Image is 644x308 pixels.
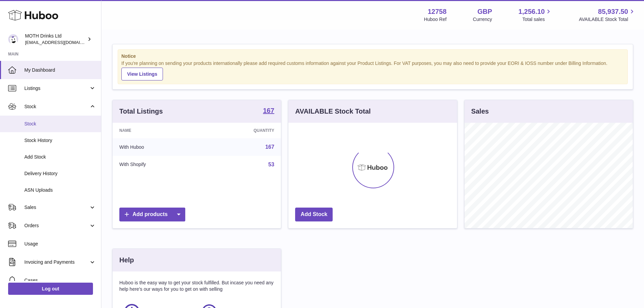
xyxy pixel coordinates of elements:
[119,107,163,116] h3: Total Listings
[477,7,492,16] strong: GBP
[424,16,447,23] div: Huboo Ref
[263,107,274,115] a: 167
[119,280,274,292] p: Huboo is the easy way to get your stock fulfilled. But incase you need any help here's our ways f...
[24,241,96,247] span: Usage
[24,187,96,193] span: ASN Uploads
[121,68,163,80] a: View Listings
[579,16,636,23] span: AVAILABLE Stock Total
[519,7,553,23] a: 1,256.10 Total sales
[24,277,96,284] span: Cases
[119,256,134,265] h3: Help
[24,121,96,127] span: Stock
[24,222,89,229] span: Orders
[295,107,371,116] h3: AVAILABLE Stock Total
[25,40,99,45] span: [EMAIL_ADDRESS][DOMAIN_NAME]
[598,7,628,16] span: 85,937.50
[113,138,204,156] td: With Huboo
[113,123,204,138] th: Name
[8,283,93,295] a: Log out
[25,33,86,46] div: MOTH Drinks Ltd
[113,156,204,173] td: With Shopify
[24,204,89,211] span: Sales
[522,16,552,23] span: Total sales
[24,67,96,73] span: My Dashboard
[24,170,96,177] span: Delivery History
[471,107,489,116] h3: Sales
[24,154,96,160] span: Add Stock
[24,103,89,110] span: Stock
[519,7,545,16] span: 1,256.10
[295,208,333,221] a: Add Stock
[121,60,624,80] div: If you're planning on sending your products internationally please add required customs informati...
[119,208,185,221] a: Add products
[473,16,492,23] div: Currency
[121,53,624,60] strong: Notice
[24,137,96,144] span: Stock History
[265,144,275,150] a: 167
[204,123,281,138] th: Quantity
[24,85,89,92] span: Listings
[428,7,447,16] strong: 12758
[8,34,18,44] img: orders@mothdrinks.com
[24,259,89,265] span: Invoicing and Payments
[579,7,636,23] a: 85,937.50 AVAILABLE Stock Total
[268,162,275,167] a: 53
[263,107,274,114] strong: 167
